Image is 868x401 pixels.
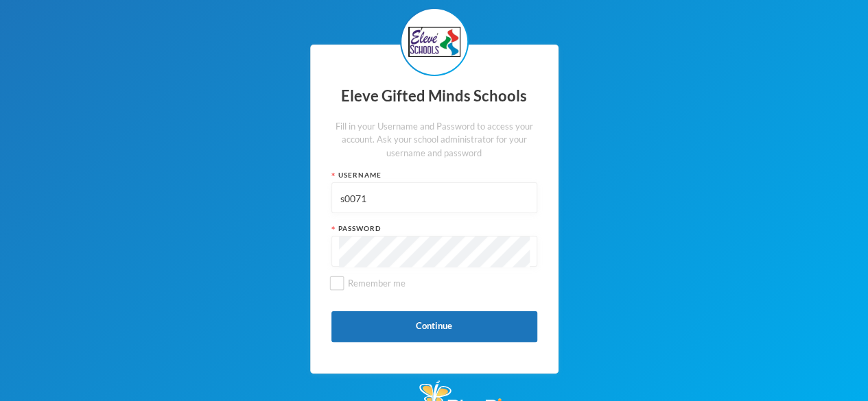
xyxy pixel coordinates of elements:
div: Eleve Gifted Minds Schools [331,83,537,110]
div: Password [331,223,537,234]
div: Username [331,170,537,180]
span: Remember me [342,278,411,289]
button: Continue [331,311,537,342]
div: Fill in your Username and Password to access your account. Ask your school administrator for your... [331,120,537,160]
